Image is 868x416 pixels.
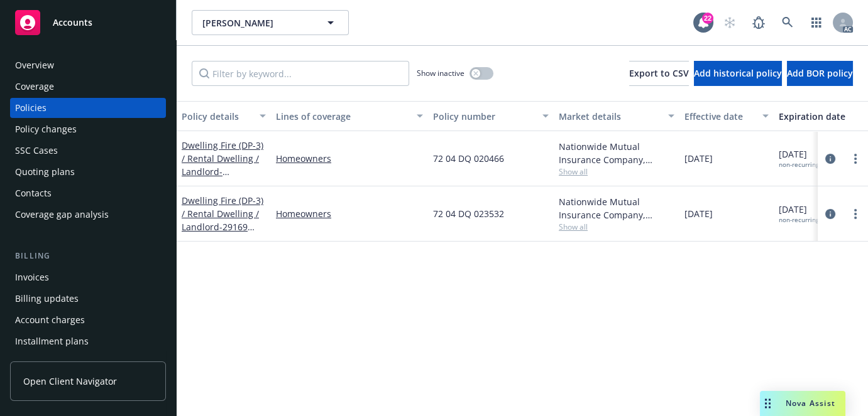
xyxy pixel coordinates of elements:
div: Coverage gap analysis [15,205,109,225]
div: Account charges [15,310,85,330]
span: Add historical policy [694,67,782,79]
button: Add historical policy [694,61,782,86]
a: Policy changes [10,119,166,139]
div: non-recurring [779,161,819,169]
a: Invoices [10,267,166,287]
a: Dwelling Fire (DP-3) / Rental Dwelling / Landlord [182,139,263,204]
input: Filter by keyword... [192,61,409,86]
div: Effective date [684,110,755,123]
a: Billing updates [10,289,166,309]
span: 72 04 DQ 020466 [433,152,504,165]
button: Nova Assist [760,391,845,416]
a: circleInformation [823,206,838,221]
span: Accounts [53,18,92,28]
div: SSC Cases [15,141,58,161]
button: Lines of coverage [271,101,428,131]
div: Billing [10,250,166,262]
div: Invoices [15,267,49,287]
a: Homeowners [276,152,423,165]
a: circleInformation [823,151,838,166]
div: Quoting plans [15,162,75,182]
a: Quoting plans [10,162,166,182]
div: Overview [15,55,54,75]
a: more [848,151,863,166]
span: Show all [559,166,674,177]
div: Policy changes [15,119,77,139]
a: Homeowners [276,207,423,220]
a: more [848,206,863,221]
a: SSC Cases [10,141,166,161]
div: 22 [702,13,713,24]
span: Add BOR policy [787,67,853,79]
a: Contacts [10,183,166,203]
button: Market details [554,101,679,131]
span: [DATE] [684,207,713,220]
a: Search [775,10,800,35]
div: Drag to move [760,391,776,416]
div: Lines of coverage [276,110,409,123]
div: Installment plans [15,331,89,351]
div: non-recurring [779,216,819,224]
button: Effective date [679,101,774,131]
span: Open Client Navigator [23,375,117,388]
button: Policy details [177,101,271,131]
a: Policies [10,98,166,118]
div: Coverage [15,77,54,97]
a: Switch app [804,10,829,35]
button: [PERSON_NAME] [192,10,349,35]
a: Coverage gap analysis [10,205,166,225]
div: Contacts [15,183,52,203]
button: Add BOR policy [787,61,853,86]
span: Nova Assist [786,398,835,408]
div: Policy details [182,110,252,123]
div: Market details [559,110,661,123]
a: Report a Bug [746,10,771,35]
div: Nationwide Mutual Insurance Company, Nationwide Insurance Company [559,140,674,166]
span: [DATE] [684,152,713,165]
div: Expiration date [779,110,862,123]
span: Show all [559,221,674,232]
div: Policies [15,98,47,118]
span: - [PERSON_NAME] & [PERSON_NAME] [182,166,261,204]
span: Export to CSV [629,67,689,79]
a: Account charges [10,310,166,330]
a: Coverage [10,77,166,97]
span: 72 04 DQ 023532 [433,207,504,220]
span: [PERSON_NAME] [202,16,311,29]
span: [DATE] [779,147,819,169]
div: Billing updates [15,289,79,309]
span: [DATE] [779,203,819,224]
button: Export to CSV [629,61,689,86]
button: Policy number [428,101,554,131]
a: Start snowing [717,10,742,35]
a: Accounts [10,5,166,40]
div: Nationwide Mutual Insurance Company, Nationwide Insurance Company [559,195,674,221]
a: Dwelling Fire (DP-3) / Rental Dwelling / Landlord [182,195,263,246]
a: Installment plans [10,331,166,351]
span: Show inactive [417,68,464,78]
div: Policy number [433,110,535,123]
a: Overview [10,55,166,75]
span: - 29169 [STREET_ADDRESS] [182,221,261,246]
